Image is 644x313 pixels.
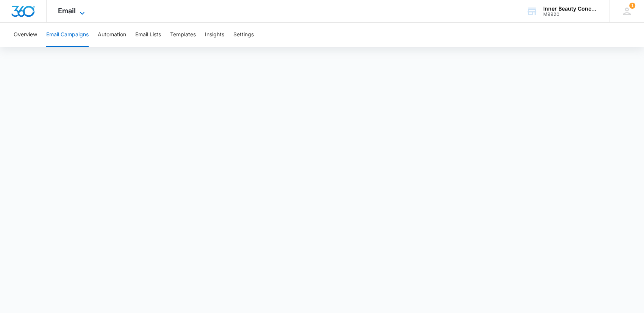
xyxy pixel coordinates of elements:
[170,23,196,47] button: Templates
[629,3,635,9] span: 1
[543,6,599,12] div: account name
[233,23,254,47] button: Settings
[205,23,224,47] button: Insights
[46,23,89,47] button: Email Campaigns
[58,7,76,15] span: Email
[629,3,635,9] div: notifications count
[543,12,599,17] div: account id
[14,23,37,47] button: Overview
[135,23,161,47] button: Email Lists
[98,23,126,47] button: Automation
